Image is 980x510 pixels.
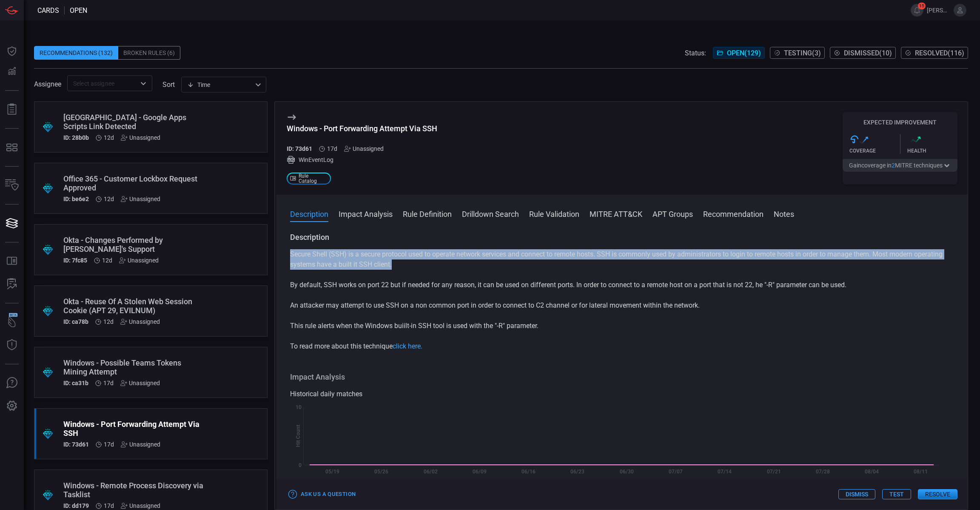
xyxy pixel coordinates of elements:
span: Aug 19, 2025 7:57 AM [104,196,114,202]
div: Coverage [849,148,900,154]
span: Testing ( 3 ) [784,49,821,57]
button: Drilldown Search [462,208,519,219]
div: Unassigned [121,196,160,202]
span: Aug 19, 2025 7:57 AM [102,257,112,264]
button: Open(129) [713,47,765,59]
button: Wingman [2,312,22,332]
span: [PERSON_NAME].[PERSON_NAME] [927,7,950,14]
span: Aug 14, 2025 4:08 AM [327,145,337,152]
h5: ID: ca31b [63,380,88,386]
button: Testing(3) [770,47,825,59]
p: By default, SSH works on port 22 but if needed for any reason, it can be used on different ports.... [290,280,954,290]
button: APT Groups [652,208,693,219]
span: 15 [918,3,926,9]
button: Description [290,208,328,219]
text: Hit Count [295,425,301,447]
div: Palo Alto - Google Apps Scripts Link Detected [63,113,206,131]
h3: Impact Analysis [290,372,954,382]
div: WinEventLog [287,156,437,164]
button: Rule Definition [403,208,452,219]
text: 07/28 [816,469,830,475]
div: Windows - Port Forwarding Attempt Via SSH [63,420,206,438]
span: Aug 19, 2025 7:57 AM [103,318,114,325]
text: 06/30 [620,469,634,475]
button: Open [137,78,149,89]
div: Windows - Port Forwarding Attempt Via SSH [287,124,437,133]
button: Test [882,489,911,499]
h3: Description [290,232,954,242]
button: Ask Us a Question [287,488,358,501]
p: This rule alerts when the Windows buiilt-in SSH tool is used with the "-R" parameter. [290,321,954,331]
input: Select assignee [70,78,136,89]
button: Dismissed(10) [830,47,896,59]
div: Unassigned [344,145,384,152]
span: Open ( 129 ) [727,49,761,57]
button: Notes [774,208,794,219]
span: Dismissed ( 10 ) [844,49,892,57]
p: An attacker may attempt to use SSH on a non common port in order to connect to C2 channel or for ... [290,300,954,311]
button: Detections [2,61,22,82]
span: Aug 14, 2025 4:08 AM [103,380,114,386]
span: Status: [685,49,706,57]
text: 07/21 [767,469,781,475]
button: Rule Catalog [2,251,22,271]
h5: ID: dd179 [63,502,89,509]
text: 05/19 [325,469,339,475]
button: 15 [911,4,923,17]
div: Office 365 - Customer Lockbox Request Approved [63,174,206,192]
text: 07/14 [718,469,732,475]
p: To read more about this technique [290,341,954,352]
div: Windows - Remote Process Discovery via Tasklist [63,481,206,499]
div: Time [187,81,253,89]
button: Gaincoverage in2MITRE techniques [843,159,957,172]
div: Unassigned [119,257,159,264]
button: Cards [2,213,22,233]
h5: ID: 73d61 [63,441,89,448]
label: sort [162,81,175,89]
h5: ID: ca78b [63,318,88,325]
button: Impact Analysis [339,208,393,219]
text: 08/04 [865,469,879,475]
button: Preferences [2,396,22,416]
text: 06/23 [570,469,584,475]
text: 08/11 [914,469,928,475]
button: Inventory [2,175,22,196]
text: 06/09 [473,469,487,475]
div: Windows - Possible Teams Tokens Mining Attempt [63,358,206,376]
text: 05/26 [374,469,388,475]
h5: ID: 7fc85 [63,257,87,264]
span: open [70,6,87,14]
button: MITRE - Detection Posture [2,137,22,158]
div: Unassigned [120,318,160,325]
h5: ID: 28b0b [63,134,89,141]
text: 06/02 [424,469,438,475]
span: 2 [892,162,895,169]
h5: ID: 73d61 [287,145,312,152]
div: Unassigned [121,134,160,141]
span: Assignee [34,80,61,88]
h5: ID: be6e2 [63,196,89,202]
div: Broken Rules (6) [118,46,180,60]
button: MITRE ATT&CK [590,208,642,219]
div: Recommendations (132) [34,46,118,60]
span: Resolved ( 116 ) [915,49,964,57]
div: Unassigned [121,502,160,509]
div: Okta - Changes Performed by Okta's Support [63,236,206,254]
p: Secure Shell (SSH) is a secure protocol used to operate network services and connect to remote ho... [290,249,954,270]
button: Resolved(116) [901,47,968,59]
span: Rule Catalog [299,173,328,184]
button: Dashboard [2,41,22,61]
text: 0 [299,462,302,468]
div: Historical daily matches [290,389,954,399]
button: Ask Us A Question [2,373,22,393]
a: click here. [393,342,422,350]
h5: Expected Improvement [843,119,957,126]
button: Recommendation [703,208,763,219]
button: Rule Validation [529,208,579,219]
span: Aug 14, 2025 4:08 AM [104,441,114,448]
button: Dismiss [838,489,875,499]
button: Reports [2,99,22,120]
text: 07/07 [669,469,683,475]
span: Aug 19, 2025 7:57 AM [104,134,114,141]
div: Unassigned [120,380,160,386]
